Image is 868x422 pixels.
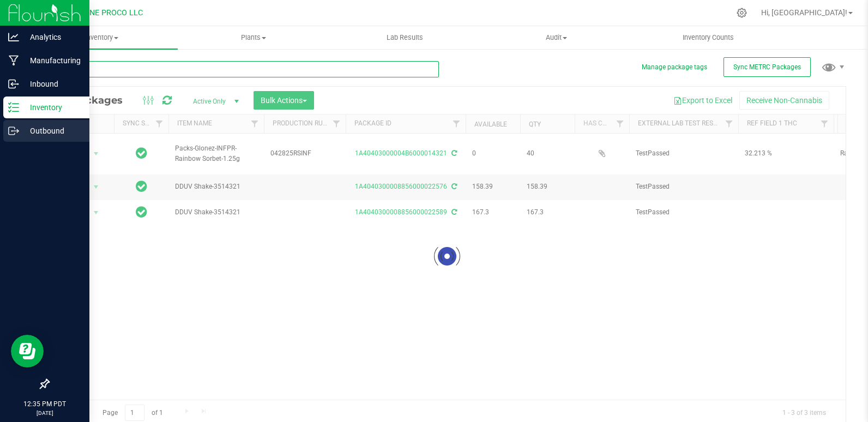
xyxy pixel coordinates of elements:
span: Audit [481,33,632,43]
p: Outbound [19,124,85,137]
inline-svg: Manufacturing [8,55,19,66]
iframe: Resource center [11,335,44,367]
a: Audit [481,26,632,49]
span: Inventory Counts [668,33,749,43]
p: Analytics [19,31,85,44]
a: Inventory [26,26,178,49]
span: Plants [178,33,329,43]
input: Search Package ID, Item Name, SKU, Lot or Part Number... [48,61,439,77]
button: Sync METRC Packages [724,57,811,77]
p: 12:35 PM PDT [5,399,85,409]
a: Lab Results [329,26,481,49]
inline-svg: Inventory [8,102,19,113]
a: Inventory Counts [632,26,784,49]
span: DUNE PROCO LLC [80,8,143,17]
span: Hi, [GEOGRAPHIC_DATA]! [761,8,847,17]
button: Manage package tags [642,63,707,72]
inline-svg: Inbound [8,79,19,89]
a: Plants [178,26,329,49]
p: Inbound [19,77,85,91]
inline-svg: Analytics [8,32,19,43]
p: Manufacturing [19,54,85,67]
span: Lab Results [372,33,438,43]
div: Manage settings [735,8,749,18]
span: Sync METRC Packages [733,63,801,71]
p: Inventory [19,101,85,114]
inline-svg: Outbound [8,125,19,136]
p: [DATE] [5,409,85,417]
span: Inventory [26,33,178,43]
